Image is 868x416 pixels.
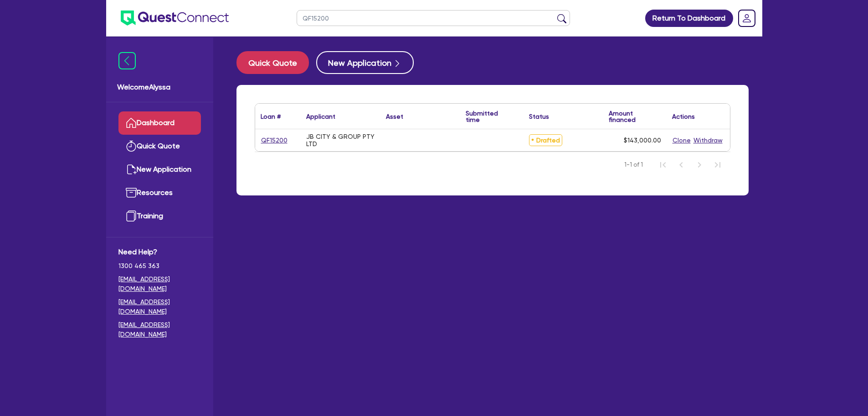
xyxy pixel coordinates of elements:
[118,135,201,158] a: Quick Quote
[672,113,695,120] div: Actions
[709,156,727,174] button: Last Page
[306,113,335,120] div: Applicant
[118,181,201,205] a: Resources
[654,156,672,174] button: First Page
[118,158,201,181] a: New Application
[297,10,570,26] input: Search by name, application ID or mobile number...
[261,135,288,146] a: QF15200
[386,113,403,120] div: Asset
[126,211,137,221] img: training
[735,6,759,30] a: Dropdown toggle
[645,10,733,27] a: Return To Dashboard
[529,134,562,146] span: Drafted
[118,320,201,339] a: [EMAIL_ADDRESS][DOMAIN_NAME]
[672,135,691,146] button: Clone
[624,137,661,144] span: $143,000.00
[693,135,723,146] button: Withdraw
[126,141,137,152] img: quick-quote
[118,247,201,258] span: Need Help?
[316,51,414,74] button: New Application
[261,113,281,120] div: Loan #
[672,156,690,174] button: Previous Page
[529,113,549,120] div: Status
[306,133,375,147] div: JB CITY & GROUP PTY LTD
[690,156,709,174] button: Next Page
[121,11,229,26] img: quest-connect-logo-blue
[126,164,137,175] img: new-application
[117,82,202,93] span: Welcome Alyssa
[118,274,201,294] a: [EMAIL_ADDRESS][DOMAIN_NAME]
[236,51,309,74] button: Quick Quote
[118,111,201,135] a: Dashboard
[609,110,661,123] div: Amount financed
[118,297,201,316] a: [EMAIL_ADDRESS][DOMAIN_NAME]
[118,261,201,271] span: 1300 465 363
[236,51,316,74] a: Quick Quote
[118,52,136,69] img: icon-menu-close
[126,187,137,198] img: resources
[118,205,201,228] a: Training
[466,110,510,123] div: Submitted time
[624,160,643,169] span: 1-1 of 1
